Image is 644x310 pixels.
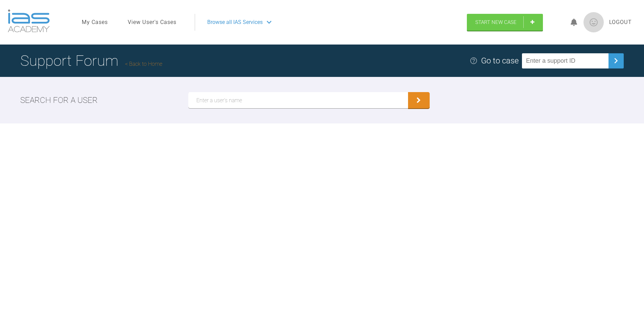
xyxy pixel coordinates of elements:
[8,9,50,32] img: logo-light.3e3ef733.png
[470,57,478,65] img: help.e70b9f3d.svg
[125,61,162,67] a: Back to Home
[188,92,408,108] input: Enter a user's name
[583,12,604,32] img: profile.png
[522,53,609,68] input: Enter a support ID
[20,49,162,73] h1: Support Forum
[611,55,621,66] img: chevronRight.28bd32b0.svg
[20,94,98,107] h2: Search for a user
[481,54,519,67] div: Go to case
[609,18,632,27] a: Logout
[82,18,108,27] a: My Cases
[467,14,543,31] a: Start New Case
[128,18,176,27] a: View User's Cases
[475,19,517,25] span: Start New Case
[207,18,263,27] span: Browse all IAS Services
